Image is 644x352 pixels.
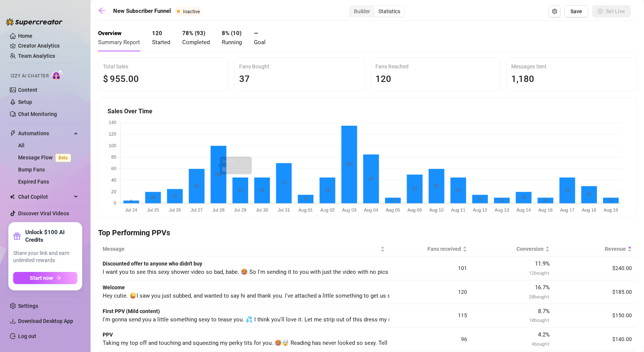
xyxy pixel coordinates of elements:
a: Setup [18,99,32,105]
img: Chat Copilot [10,194,15,199]
td: 101 [389,256,472,280]
a: Expired Fans [18,179,49,185]
span: 20 bought [529,293,549,300]
a: Home [18,33,32,39]
a: Creator Analytics [18,40,78,52]
span: $ [103,72,108,86]
span: Summary Report [98,39,140,46]
span: .00 [126,74,139,84]
span: Download Desktop App [18,318,73,324]
span: Taking my top off and touching and squeezing my perky tits for you. 🥵🤯 Reading has never looked s... [103,340,490,346]
span: 37 [239,74,250,84]
span: 120 [375,74,391,84]
span: setting [552,9,557,14]
strong: Welcome [103,284,125,290]
a: Discover Viral Videos [18,210,69,216]
span: Save [570,8,582,14]
a: Bump Fans [18,167,45,173]
td: 96 [389,327,472,351]
strong: Discounted offer to anyone who didn't buy [103,261,202,267]
span: Completed [182,39,210,46]
div: segmented control [349,5,405,17]
span: thunderbolt [10,130,16,136]
span: Goal [254,39,266,46]
iframe: Intercom live chat [618,326,636,344]
span: Share your link and earn unlimited rewards [13,250,77,264]
strong: First PPV (Mild content) [103,308,160,314]
span: Started [152,39,170,46]
span: Revenue [559,245,626,253]
div: Statistics [374,6,404,17]
button: Save Flow [564,5,588,17]
strong: Unlock $100 AI Credits [25,228,77,244]
span: 4.2 % [538,331,550,338]
span: Running [222,39,242,46]
td: $150.00 [554,304,636,328]
span: Message [103,245,379,253]
strong: Overview [98,30,121,37]
th: Revenue [554,242,636,256]
span: arrow-right [56,275,61,281]
td: $240.00 [554,256,636,280]
div: Fans Bought [239,62,360,71]
div: Total Sales [103,62,223,71]
th: Message [98,242,389,256]
div: Fans Reached [375,62,496,71]
span: 11.9 % [535,260,550,267]
td: 115 [389,304,472,328]
span: gift [13,232,21,240]
strong: New Subscriber Funnel [113,8,171,14]
a: All [18,142,25,148]
strong: PPV [103,332,113,338]
div: Builder [350,6,374,17]
span: 1,180 [511,74,534,84]
a: Team Analytics [18,53,55,59]
span: 955 [110,74,126,84]
strong: 8 % ( 10 ) [222,30,241,37]
h5: Sales Over Time [108,107,627,116]
td: 120 [389,280,472,304]
span: Conversion [476,245,543,253]
div: Messages Sent [511,62,632,71]
span: Automations [18,127,72,139]
span: Izzy AI Chatter [11,73,49,80]
a: Settings [18,303,38,309]
img: AI Chatter [52,69,63,80]
a: Content [18,87,37,93]
strong: — [254,30,258,37]
span: 12 bought [529,270,549,276]
span: 10 bought [529,317,549,323]
h4: Top Performing PPVs [98,227,636,238]
span: 16.7 % [535,284,550,291]
span: Beta [55,154,71,162]
strong: 120 [152,30,162,37]
span: download [10,318,16,324]
span: 8.7 % [538,308,550,315]
img: logo-BBDzfeDw.svg [6,18,63,26]
button: Start nowarrow-right [13,272,77,284]
span: arrow-left [98,7,106,14]
a: Chat Monitoring [18,111,57,117]
span: Start now [30,275,53,281]
strong: 78 % ( 93 ) [182,30,205,37]
a: Message FlowBeta [18,154,74,161]
th: Fans received [389,242,472,256]
span: I want you to see this sexy shower video so bad, babe. 🥵 So I'm sending it to you with just the v... [103,269,596,275]
td: $140.00 [554,327,636,351]
th: Conversion [472,242,554,256]
span: Fans received [394,245,461,253]
button: Open Exit Rules [549,5,561,17]
a: Log out [18,333,36,339]
span: Hey cutie. 😜I saw you just subbed, and wanted to say hi and thank you. I've attached a little som... [103,292,415,299]
button: Set Live [592,5,631,17]
span: Chat Copilot [18,191,72,203]
td: $185.00 [554,280,636,304]
a: arrow-left [98,7,109,16]
span: Inactive [183,9,200,14]
span: 4 bought [532,341,549,347]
